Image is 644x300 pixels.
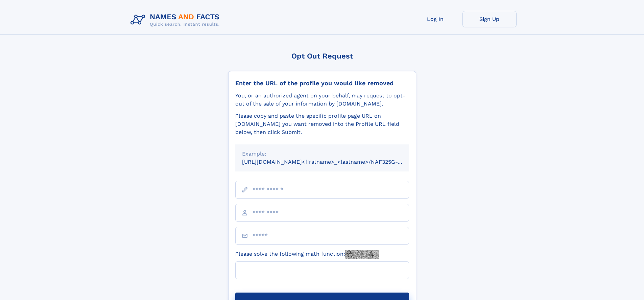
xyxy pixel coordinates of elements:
[235,250,379,259] label: Please solve the following math function:
[235,79,409,87] div: Enter the URL of the profile you would like removed
[462,11,517,27] a: Sign Up
[408,11,462,27] a: Log In
[128,11,225,29] img: Logo Names and Facts
[242,159,422,165] small: [URL][DOMAIN_NAME]<firstname>_<lastname>/NAF325G-xxxxxxxx
[235,112,409,136] div: Please copy and paste the specific profile page URL on [DOMAIN_NAME] you want removed into the Pr...
[235,92,409,108] div: You, or an authorized agent on your behalf, may request to opt-out of the sale of your informatio...
[242,150,402,158] div: Example:
[228,52,416,60] div: Opt Out Request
